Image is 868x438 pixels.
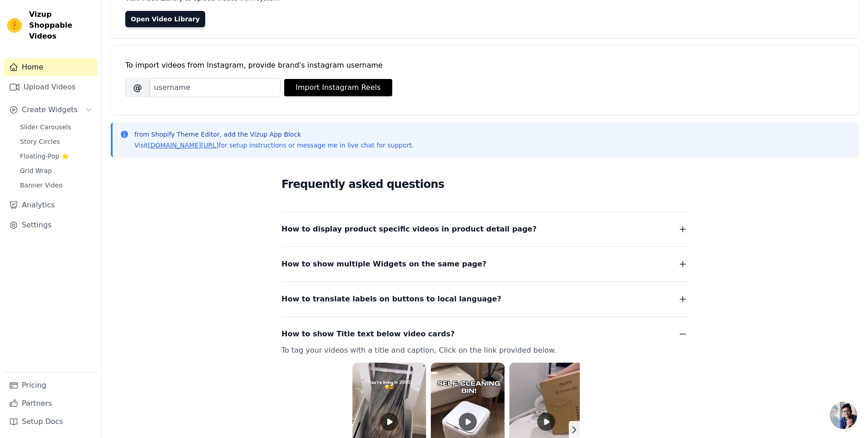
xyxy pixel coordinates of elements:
[15,164,98,177] a: Grid Wrap
[125,60,844,71] div: To import videos from Instagram, provide brand's instagram username
[4,413,98,431] a: Setup Docs
[281,223,688,236] button: How to display product specific videos in product detail page?
[281,293,501,305] span: How to translate labels on buttons to local language?
[281,258,688,271] button: How to show multiple Widgets on the same page?
[281,258,487,271] span: How to show multiple Widgets on the same page?
[20,166,52,175] span: Grid Wrap
[20,181,63,190] span: Banner Video
[4,196,98,214] a: Analytics
[4,78,98,96] a: Upload Videos
[281,293,688,305] button: How to translate labels on buttons to local language?
[134,141,414,150] p: Visit for setup instructions or message me in live chat for support.
[20,123,71,132] span: Slider Carousels
[7,18,22,33] img: Vizup
[284,79,392,96] button: Import Instagram Reels
[281,175,688,193] h2: Frequently asked questions
[125,11,205,27] a: Open Video Library
[29,9,94,42] span: Vizup Shoppable Videos
[281,328,688,340] button: How to show Title text below video cards?
[125,78,150,97] span: @
[281,223,537,236] span: How to display product specific videos in product detail page?
[20,137,60,146] span: Story Circles
[4,394,98,413] a: Partners
[281,328,455,340] span: How to show Title text below video cards?
[15,150,98,162] a: Floating-Pop ⭐
[4,216,98,234] a: Settings
[830,402,857,429] div: 开放式聊天
[20,152,69,161] span: Floating-Pop ⭐
[15,135,98,148] a: Story Circles
[4,101,98,119] button: Create Widgets
[15,179,98,192] a: Banner Video
[134,130,414,139] p: from Shopify Theme Editor, add the Vizup App Block
[22,104,78,115] span: Create Widgets
[150,78,281,97] input: username
[4,376,98,394] a: Pricing
[4,58,98,76] a: Home
[15,121,98,133] a: Slider Carousels
[148,142,219,149] a: [DOMAIN_NAME][URL]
